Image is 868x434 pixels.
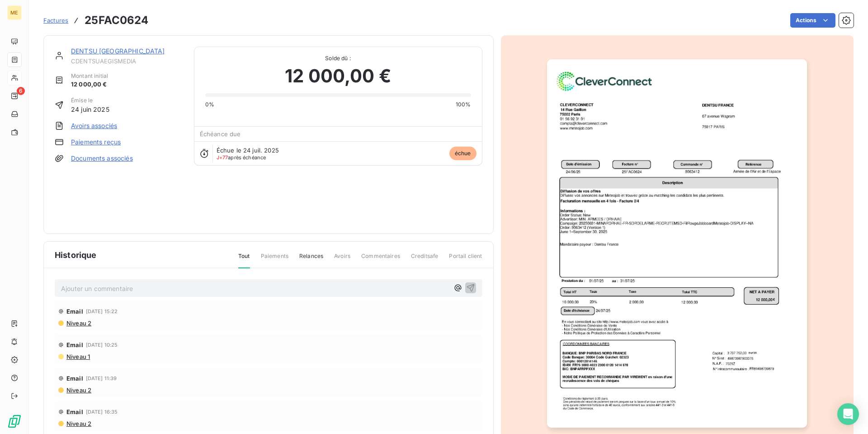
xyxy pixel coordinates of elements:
span: [DATE] 16:35 [86,409,118,415]
span: Email [66,341,83,348]
span: Avoirs [334,252,350,267]
span: Paiements [261,252,288,267]
div: Open Intercom Messenger [837,403,859,425]
img: invoice_thumbnail [547,59,807,428]
div: ME [7,5,22,20]
span: Niveau 2 [66,320,91,327]
span: Email [66,375,83,382]
span: Tout [238,252,250,268]
span: [DATE] 11:39 [86,376,117,381]
span: Niveau 2 [66,420,91,427]
h3: 25FAC0624 [85,12,148,29]
span: 6 [17,87,25,95]
span: Niveau 2 [66,386,91,394]
span: Échue le 24 juil. 2025 [217,147,279,154]
span: CDENTSUAEGISMEDIA [71,57,183,65]
a: DENTSU [GEOGRAPHIC_DATA] [71,47,165,55]
span: Factures [43,17,68,24]
a: Avoirs associés [71,121,117,130]
a: Factures [43,16,68,25]
span: Émise le [71,96,109,105]
span: Échéance due [200,130,241,138]
span: 24 juin 2025 [71,105,109,114]
button: Actions [790,13,835,28]
span: échue [449,147,476,160]
span: Portail client [449,252,482,267]
a: Documents associés [71,154,133,163]
span: 12 000,00 € [71,80,108,89]
a: Paiements reçus [71,138,121,147]
span: J+77 [217,154,228,161]
span: Solde dû : [205,54,471,62]
span: [DATE] 10:25 [86,342,118,348]
span: 12 000,00 € [285,62,391,90]
span: Creditsafe [411,252,439,267]
span: Niveau 1 [66,353,90,360]
span: Relances [299,252,323,267]
span: après échéance [217,155,266,160]
span: Email [66,408,83,415]
span: Historique [55,249,97,261]
span: 0% [205,100,214,109]
span: Montant initial [71,72,108,80]
span: [DATE] 15:22 [86,309,118,314]
img: Logo LeanPay [7,414,22,429]
span: Commentaires [361,252,400,267]
span: 100% [456,100,471,109]
span: Email [66,308,83,315]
